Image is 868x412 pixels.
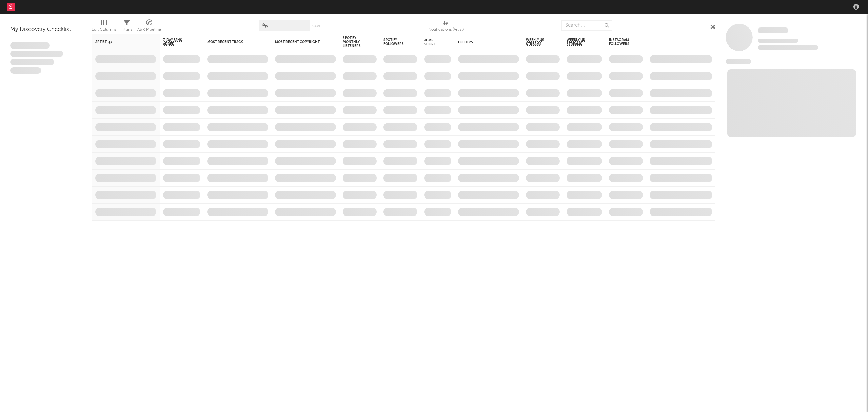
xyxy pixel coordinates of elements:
[10,42,50,49] span: Lorem ipsum dolor
[207,40,258,44] div: Most Recent Track
[526,38,550,46] span: Weekly US Streams
[121,25,132,34] div: Filters
[343,36,367,48] div: Spotify Monthly Listeners
[758,45,818,50] span: 0 fans last week
[10,67,41,74] span: Aliquam viverra
[10,25,81,34] div: My Discovery Checklist
[92,25,116,34] div: Edit Columns
[10,51,63,57] span: Integer aliquet in purus et
[424,38,441,46] div: Jump Score
[121,17,132,37] div: Filters
[758,39,798,43] span: Tracking Since: [DATE]
[163,38,190,46] span: 7-Day Fans Added
[428,25,464,34] div: Notifications (Artist)
[567,38,592,46] span: Weekly UK Streams
[758,27,788,33] span: Some Artist
[312,24,321,28] button: Save
[10,59,54,65] span: Praesent ac interdum
[609,38,633,46] div: Instagram Followers
[95,40,146,44] div: Artist
[383,38,407,46] div: Spotify Followers
[137,25,161,34] div: A&R Pipeline
[458,40,509,44] div: Folders
[428,17,464,37] div: Notifications (Artist)
[275,40,326,44] div: Most Recent Copyright
[137,17,161,37] div: A&R Pipeline
[92,17,116,37] div: Edit Columns
[758,27,788,34] a: Some Artist
[561,20,612,31] input: Search...
[726,59,751,64] span: News Feed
